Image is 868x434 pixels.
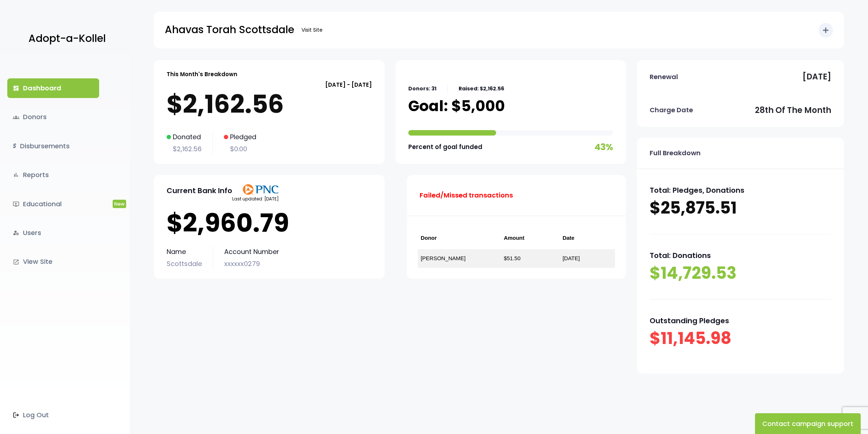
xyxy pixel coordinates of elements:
[13,201,19,207] i: ondemand_video
[408,84,436,93] p: Donors: 31
[113,200,126,208] span: New
[650,104,693,116] p: Charge Date
[13,259,19,265] i: launch
[650,184,831,197] p: Total: Pledges, Donations
[232,195,279,203] p: Last updated: [DATE]
[818,23,833,38] button: add
[650,197,831,219] p: $25,875.51
[167,246,202,258] p: Name
[821,26,830,35] i: add
[28,30,106,48] p: Adopt-a-Kollel
[7,223,99,243] a: manage_accountsUsers
[13,114,19,121] span: groups
[650,262,831,285] p: $14,729.53
[13,230,19,236] i: manage_accounts
[650,71,678,83] p: Renewal
[421,255,466,261] a: [PERSON_NAME]
[224,131,256,143] p: Pledged
[650,314,831,327] p: Outstanding Pledges
[13,85,19,91] i: dashboard
[650,147,701,159] p: Full Breakdown
[420,189,513,201] p: Failed/Missed transactions
[7,78,99,98] a: dashboardDashboard
[165,21,294,39] p: Ahavas Torah Scottsdale
[25,21,106,56] a: Adopt-a-Kollel
[167,131,202,143] p: Donated
[167,208,372,238] p: $2,960.79
[650,327,831,350] p: $11,145.98
[167,143,202,155] p: $2,162.56
[13,141,16,152] i: $
[7,165,99,185] a: bar_chartReports
[7,136,99,156] a: $Disbursements
[7,252,99,271] a: launchView Site
[560,227,615,249] th: Date
[167,80,372,90] p: [DATE] - [DATE]
[242,184,279,195] img: PNClogo.svg
[13,172,19,178] i: bar_chart
[167,69,237,79] p: This Month's Breakdown
[755,103,831,118] p: 28th of the month
[755,413,861,434] button: Contact campaign support
[167,184,232,197] p: Current Bank Info
[563,255,580,261] a: [DATE]
[459,84,504,93] p: Raised: $2,162.56
[224,258,279,270] p: xxxxxx0279
[224,143,256,155] p: $0.00
[504,255,521,261] a: $51.50
[408,97,505,115] p: Goal: $5,000
[7,107,99,127] a: groupsDonors
[595,139,613,155] p: 43%
[418,227,501,249] th: Donor
[501,227,560,249] th: Amount
[650,249,831,262] p: Total: Donations
[224,246,279,258] p: Account Number
[298,23,326,37] a: Visit Site
[7,194,99,214] a: ondemand_videoEducationalNew
[167,258,202,270] p: Scottsdale
[7,405,99,425] a: Log Out
[167,90,372,119] p: $2,162.56
[408,141,482,153] p: Percent of goal funded
[802,70,831,84] p: [DATE]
